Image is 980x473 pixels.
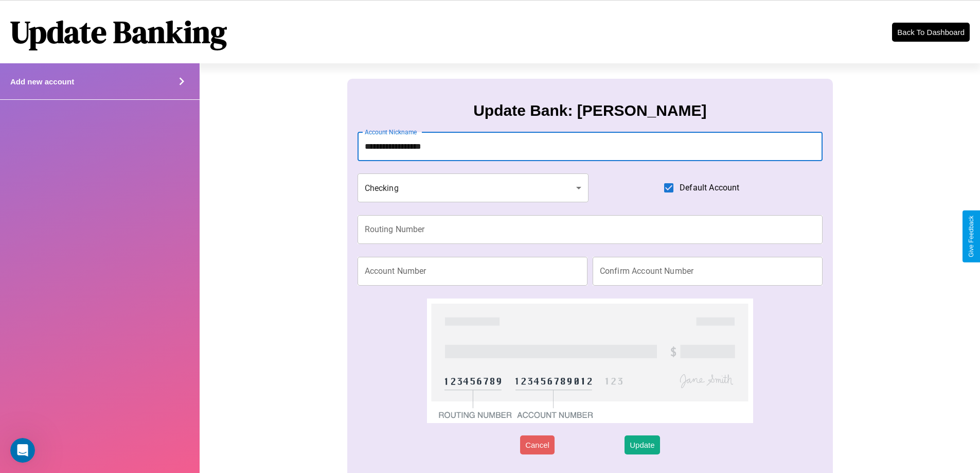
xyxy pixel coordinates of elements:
label: Account Nickname [365,128,417,136]
div: Give Feedback [968,216,975,257]
img: check [427,299,753,423]
h1: Update Banking [10,11,227,53]
button: Cancel [520,435,555,454]
h4: Add new account [10,77,74,86]
span: Default Account [680,182,739,194]
button: Update [625,435,660,454]
iframe: Intercom live chat [10,438,35,463]
h3: Update Bank: [PERSON_NAME] [473,102,706,119]
button: Back To Dashboard [892,23,970,42]
div: Checking [358,173,589,202]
